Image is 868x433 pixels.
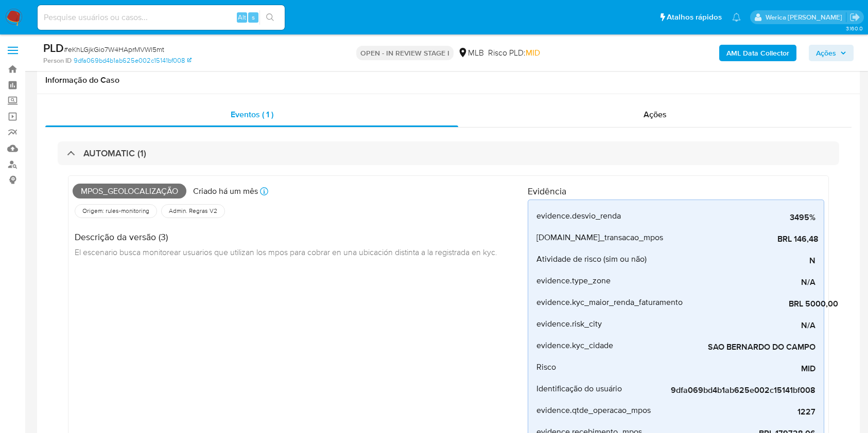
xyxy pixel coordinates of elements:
button: AML Data Collector [719,45,796,61]
h1: Informação do Caso [45,75,852,85]
div: MLB [458,47,484,59]
span: MID [526,47,540,59]
span: Alt [238,12,246,22]
b: PLD [43,40,64,56]
span: Origem: rules-monitoring [81,207,150,215]
span: Mpos_geolocalização [73,184,186,199]
span: s [252,12,255,22]
p: Criado há um mês [193,186,258,197]
span: El escenario busca monitorear usuarios que utilizan los mpos para cobrar en una ubicación distint... [75,246,497,258]
h3: AUTOMATIC (1) [83,148,146,159]
span: Admin. Regras V2 [168,207,218,215]
span: Atalhos rápidos [667,12,722,23]
b: AML Data Collector [726,45,789,61]
button: Ações [809,45,854,61]
span: Risco PLD: [488,47,540,59]
a: Sair [849,12,860,23]
b: Person ID [43,56,72,65]
button: search-icon [259,10,281,25]
input: Pesquise usuários ou casos... [38,11,285,24]
a: Notificações [732,13,741,22]
a: 9dfa069bd4b1ab625e002c15141bf008 [74,56,192,65]
p: OPEN - IN REVIEW STAGE I [356,46,454,60]
span: Ações [644,109,667,120]
span: # eKhLGjkGio7W4HAprMVWl5mt [64,44,164,55]
span: Eventos ( 1 ) [231,109,273,120]
div: AUTOMATIC (1) [58,141,839,165]
span: Ações [816,45,836,61]
h4: Descrição da versão (3) [75,231,497,243]
p: werica.jgaldencio@mercadolivre.com [766,12,846,22]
